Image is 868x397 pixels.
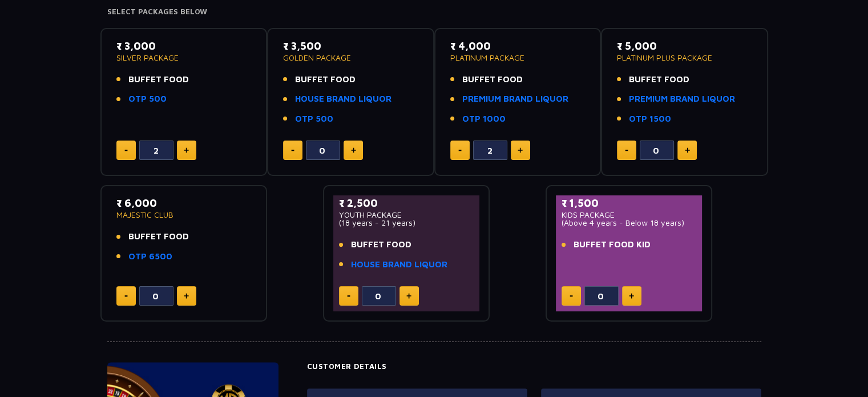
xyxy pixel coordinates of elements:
p: ₹ 6,000 [116,195,252,211]
p: MAJESTIC CLUB [116,211,252,219]
img: minus [124,150,128,151]
span: BUFFET FOOD [351,238,411,251]
a: HOUSE BRAND LIQUOR [295,93,391,106]
a: PREMIUM BRAND LIQUOR [629,93,735,106]
a: OTP 1000 [462,113,506,126]
span: BUFFET FOOD [128,73,189,86]
img: minus [625,150,628,151]
img: minus [570,295,573,297]
p: ₹ 1,500 [562,195,697,211]
a: OTP 1500 [629,113,671,126]
h4: Select Packages Below [107,7,761,17]
span: BUFFET FOOD KID [574,238,651,251]
a: HOUSE BRAND LIQUOR [351,258,447,271]
h4: Customer Details [307,362,761,371]
p: KIDS PACKAGE [562,211,697,219]
p: ₹ 3,500 [283,38,418,54]
img: plus [184,147,189,153]
span: BUFFET FOOD [128,230,189,243]
img: minus [124,295,128,297]
span: BUFFET FOOD [295,73,356,86]
a: OTP 500 [295,113,333,126]
img: minus [458,150,462,151]
p: (18 years - 21 years) [339,219,474,227]
img: plus [184,293,189,299]
p: (Above 4 years - Below 18 years) [562,219,697,227]
a: OTP 6500 [128,250,172,263]
span: BUFFET FOOD [462,73,523,86]
p: PLATINUM PLUS PACKAGE [617,54,752,62]
img: plus [406,293,411,299]
a: OTP 500 [128,93,167,106]
p: GOLDEN PACKAGE [283,54,418,62]
img: minus [291,150,294,151]
img: minus [347,295,350,297]
img: plus [685,147,690,153]
a: PREMIUM BRAND LIQUOR [462,93,568,106]
p: SILVER PACKAGE [116,54,252,62]
p: ₹ 3,000 [116,38,252,54]
img: plus [518,147,523,153]
p: ₹ 5,000 [617,38,752,54]
p: ₹ 2,500 [339,195,474,211]
p: ₹ 4,000 [450,38,586,54]
img: plus [351,147,356,153]
span: BUFFET FOOD [629,73,689,86]
p: PLATINUM PACKAGE [450,54,586,62]
img: plus [629,293,634,299]
p: YOUTH PACKAGE [339,211,474,219]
